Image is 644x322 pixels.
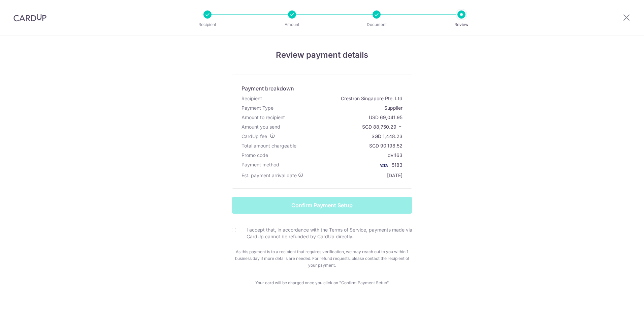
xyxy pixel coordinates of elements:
div: Payment method [241,161,279,169]
div: SGD 1,448.23 [372,133,402,140]
div: SGD 90,198.52 [369,142,402,149]
p: Your card will be charged once you click on "Confirm Payment Setup" [232,279,412,286]
div: Recipient [241,95,262,102]
div: Amount you send [241,124,280,130]
label: I accept that, in accordance with the Terms of Service, payments made via CardUp cannot be refund... [240,226,412,240]
span: translation missing: en.account_steps.new_confirm_form.xb_payment.header.payment_type [241,105,273,111]
div: dvi163 [388,152,402,159]
div: Payment breakdown [241,84,294,92]
p: Amount [267,21,317,28]
div: Est. payment arrival date [241,172,303,179]
span: CardUp fee [241,133,267,139]
div: USD 69,041.95 [369,114,402,121]
span: 5183 [392,162,402,168]
span: SGD 88,750.29 [362,124,396,130]
div: [DATE] [387,172,402,179]
p: Recipient [183,21,232,28]
div: Amount to recipient [241,114,285,121]
img: CardUp [13,14,46,22]
p: As this payment is to a recipient that requires verification, we may reach out to you within 1 bu... [232,248,412,269]
div: Crestron Singapore Pte. Ltd [341,95,402,102]
img: <span class="translation_missing" title="translation missing: en.account_steps.new_confirm_form.b... [377,161,390,169]
p: Review [437,21,486,28]
span: Total amount chargeable [241,143,296,149]
p: SGD 88,750.29 [362,124,402,130]
div: Promo code [241,152,268,159]
h4: Review payment details [125,49,519,61]
p: Document [352,21,401,28]
div: Supplier [384,105,402,111]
